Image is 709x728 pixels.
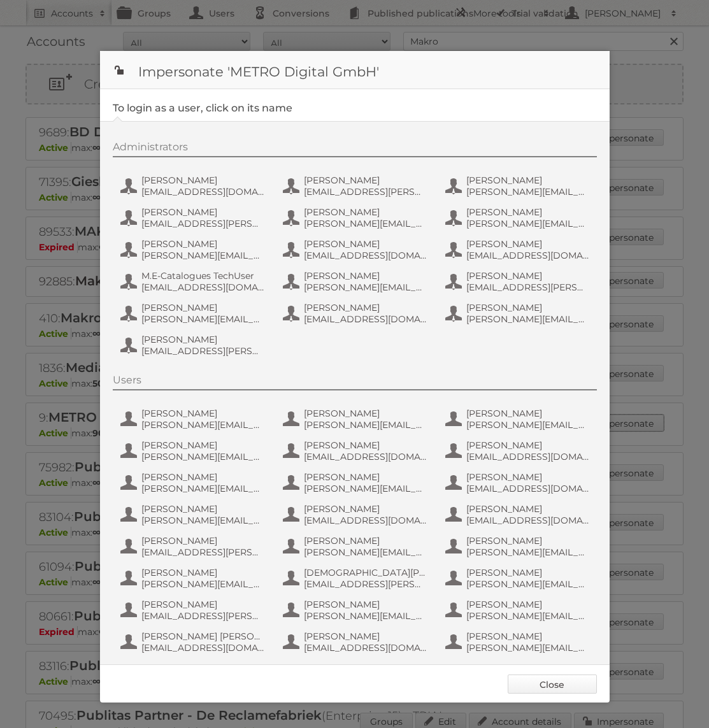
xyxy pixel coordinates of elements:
[304,599,427,610] span: [PERSON_NAME]
[466,610,590,622] span: [PERSON_NAME][EMAIL_ADDRESS][PERSON_NAME][DOMAIN_NAME]
[113,141,597,157] div: Administrators
[141,642,265,653] span: [EMAIL_ADDRESS][DOMAIN_NAME]
[304,515,427,526] span: [EMAIL_ADDRESS][DOMAIN_NAME]
[444,597,594,623] button: [PERSON_NAME] [PERSON_NAME][EMAIL_ADDRESS][PERSON_NAME][DOMAIN_NAME]
[304,578,427,590] span: [EMAIL_ADDRESS][PERSON_NAME][DOMAIN_NAME]
[282,438,431,464] button: [PERSON_NAME] [EMAIL_ADDRESS][DOMAIN_NAME]
[444,470,594,496] button: [PERSON_NAME] [EMAIL_ADDRESS][DOMAIN_NAME]
[282,661,431,687] button: [PERSON_NAME] [PERSON_NAME][EMAIL_ADDRESS][PERSON_NAME][DOMAIN_NAME]
[304,642,427,653] span: [EMAIL_ADDRESS][DOMAIN_NAME]
[141,313,265,325] span: [PERSON_NAME][EMAIL_ADDRESS][DOMAIN_NAME]
[119,502,269,527] button: [PERSON_NAME] [PERSON_NAME][EMAIL_ADDRESS][PERSON_NAME][DOMAIN_NAME]
[304,546,427,558] span: [PERSON_NAME][EMAIL_ADDRESS][PERSON_NAME][DOMAIN_NAME]
[444,173,594,199] button: [PERSON_NAME] [PERSON_NAME][EMAIL_ADDRESS][PERSON_NAME][DOMAIN_NAME]
[119,237,269,262] button: [PERSON_NAME] [PERSON_NAME][EMAIL_ADDRESS][DOMAIN_NAME]
[304,313,427,325] span: [EMAIL_ADDRESS][DOMAIN_NAME]
[141,662,265,674] span: [PERSON_NAME]
[282,205,431,231] button: [PERSON_NAME] [PERSON_NAME][EMAIL_ADDRESS][PERSON_NAME][DOMAIN_NAME]
[304,186,427,197] span: [EMAIL_ADDRESS][PERSON_NAME][DOMAIN_NAME]
[466,546,590,558] span: [PERSON_NAME][EMAIL_ADDRESS][PERSON_NAME][DOMAIN_NAME]
[119,629,269,655] button: [PERSON_NAME] [PERSON_NAME] [PERSON_NAME] [EMAIL_ADDRESS][DOMAIN_NAME]
[466,238,590,250] span: [PERSON_NAME]
[141,535,265,546] span: [PERSON_NAME]
[444,534,594,559] button: [PERSON_NAME] [PERSON_NAME][EMAIL_ADDRESS][PERSON_NAME][DOMAIN_NAME]
[282,502,431,527] button: [PERSON_NAME] [EMAIL_ADDRESS][DOMAIN_NAME]
[444,502,594,527] button: [PERSON_NAME] [EMAIL_ADDRESS][DOMAIN_NAME]
[466,535,590,546] span: [PERSON_NAME]
[119,173,269,199] button: [PERSON_NAME] [EMAIL_ADDRESS][DOMAIN_NAME]
[141,186,265,197] span: [EMAIL_ADDRESS][DOMAIN_NAME]
[466,439,590,451] span: [PERSON_NAME]
[119,406,269,432] button: [PERSON_NAME] [PERSON_NAME][EMAIL_ADDRESS][PERSON_NAME][PERSON_NAME][DOMAIN_NAME]
[282,629,431,655] button: [PERSON_NAME] [EMAIL_ADDRESS][DOMAIN_NAME]
[304,250,427,261] span: [EMAIL_ADDRESS][DOMAIN_NAME]
[113,374,597,390] div: Users
[444,301,594,326] button: [PERSON_NAME] [PERSON_NAME][EMAIL_ADDRESS][PERSON_NAME][DOMAIN_NAME]
[282,269,431,294] button: [PERSON_NAME] [PERSON_NAME][EMAIL_ADDRESS][PERSON_NAME][DOMAIN_NAME]
[119,301,269,326] button: [PERSON_NAME] [PERSON_NAME][EMAIL_ADDRESS][DOMAIN_NAME]
[304,483,427,494] span: [PERSON_NAME][EMAIL_ADDRESS][DOMAIN_NAME]
[444,406,594,432] button: [PERSON_NAME] [PERSON_NAME][EMAIL_ADDRESS][PERSON_NAME][DOMAIN_NAME]
[466,218,590,229] span: [PERSON_NAME][EMAIL_ADDRESS][PERSON_NAME][DOMAIN_NAME]
[282,597,431,623] button: [PERSON_NAME] [PERSON_NAME][EMAIL_ADDRESS][DOMAIN_NAME]
[444,205,594,231] button: [PERSON_NAME] [PERSON_NAME][EMAIL_ADDRESS][PERSON_NAME][DOMAIN_NAME]
[466,206,590,218] span: [PERSON_NAME]
[466,451,590,462] span: [EMAIL_ADDRESS][DOMAIN_NAME]
[466,471,590,483] span: [PERSON_NAME]
[304,270,427,282] span: [PERSON_NAME]
[141,451,265,462] span: [PERSON_NAME][EMAIL_ADDRESS][PERSON_NAME][DOMAIN_NAME]
[466,515,590,526] span: [EMAIL_ADDRESS][DOMAIN_NAME]
[304,238,427,250] span: [PERSON_NAME]
[444,566,594,591] button: [PERSON_NAME] [PERSON_NAME][EMAIL_ADDRESS][PERSON_NAME][DOMAIN_NAME]
[466,631,590,642] span: [PERSON_NAME]
[466,419,590,431] span: [PERSON_NAME][EMAIL_ADDRESS][PERSON_NAME][DOMAIN_NAME]
[304,535,427,546] span: [PERSON_NAME]
[304,610,427,622] span: [PERSON_NAME][EMAIL_ADDRESS][DOMAIN_NAME]
[141,218,265,229] span: [EMAIL_ADDRESS][PERSON_NAME][DOMAIN_NAME]
[282,173,431,199] button: [PERSON_NAME] [EMAIL_ADDRESS][PERSON_NAME][DOMAIN_NAME]
[141,419,265,431] span: [PERSON_NAME][EMAIL_ADDRESS][PERSON_NAME][PERSON_NAME][DOMAIN_NAME]
[141,546,265,558] span: [EMAIL_ADDRESS][PERSON_NAME][DOMAIN_NAME]
[141,238,265,250] span: [PERSON_NAME]
[141,483,265,494] span: [PERSON_NAME][EMAIL_ADDRESS][PERSON_NAME][DOMAIN_NAME]
[466,599,590,610] span: [PERSON_NAME]
[282,301,431,326] button: [PERSON_NAME] [EMAIL_ADDRESS][DOMAIN_NAME]
[119,534,269,559] button: [PERSON_NAME] [EMAIL_ADDRESS][PERSON_NAME][DOMAIN_NAME]
[444,269,594,294] button: [PERSON_NAME] [EMAIL_ADDRESS][PERSON_NAME][DOMAIN_NAME]
[466,662,590,674] span: [PERSON_NAME]
[304,451,427,462] span: [EMAIL_ADDRESS][DOMAIN_NAME]
[141,515,265,526] span: [PERSON_NAME][EMAIL_ADDRESS][PERSON_NAME][DOMAIN_NAME]
[466,408,590,419] span: [PERSON_NAME]
[444,438,594,464] button: [PERSON_NAME] [EMAIL_ADDRESS][DOMAIN_NAME]
[141,503,265,515] span: [PERSON_NAME]
[466,282,590,293] span: [EMAIL_ADDRESS][PERSON_NAME][DOMAIN_NAME]
[119,661,269,687] button: [PERSON_NAME] [EMAIL_ADDRESS][DOMAIN_NAME]
[119,205,269,231] button: [PERSON_NAME] [EMAIL_ADDRESS][PERSON_NAME][DOMAIN_NAME]
[466,483,590,494] span: [EMAIL_ADDRESS][DOMAIN_NAME]
[141,567,265,578] span: [PERSON_NAME]
[282,534,431,559] button: [PERSON_NAME] [PERSON_NAME][EMAIL_ADDRESS][PERSON_NAME][DOMAIN_NAME]
[141,578,265,590] span: [PERSON_NAME][EMAIL_ADDRESS][PERSON_NAME][DOMAIN_NAME]
[304,567,427,578] span: [DEMOGRAPHIC_DATA][PERSON_NAME]
[304,282,427,293] span: [PERSON_NAME][EMAIL_ADDRESS][PERSON_NAME][DOMAIN_NAME]
[141,631,265,642] span: [PERSON_NAME] [PERSON_NAME] [PERSON_NAME]
[466,567,590,578] span: [PERSON_NAME]
[141,302,265,313] span: [PERSON_NAME]
[113,102,292,114] legend: To login as a user, click on its name
[141,408,265,419] span: [PERSON_NAME]
[304,408,427,419] span: [PERSON_NAME]
[119,597,269,623] button: [PERSON_NAME] [EMAIL_ADDRESS][PERSON_NAME][DOMAIN_NAME]
[466,270,590,282] span: [PERSON_NAME]
[282,566,431,591] button: [DEMOGRAPHIC_DATA][PERSON_NAME] [EMAIL_ADDRESS][PERSON_NAME][DOMAIN_NAME]
[304,419,427,431] span: [PERSON_NAME][EMAIL_ADDRESS][PERSON_NAME][DOMAIN_NAME]
[466,250,590,261] span: [EMAIL_ADDRESS][DOMAIN_NAME]
[282,470,431,496] button: [PERSON_NAME] [PERSON_NAME][EMAIL_ADDRESS][DOMAIN_NAME]
[141,599,265,610] span: [PERSON_NAME]
[141,270,265,282] span: M.E-Catalogues TechUser
[304,503,427,515] span: [PERSON_NAME]
[466,302,590,313] span: [PERSON_NAME]
[141,334,265,345] span: [PERSON_NAME]
[466,578,590,590] span: [PERSON_NAME][EMAIL_ADDRESS][PERSON_NAME][DOMAIN_NAME]
[119,269,269,294] button: M.E-Catalogues TechUser [EMAIL_ADDRESS][DOMAIN_NAME]
[282,406,431,432] button: [PERSON_NAME] [PERSON_NAME][EMAIL_ADDRESS][PERSON_NAME][DOMAIN_NAME]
